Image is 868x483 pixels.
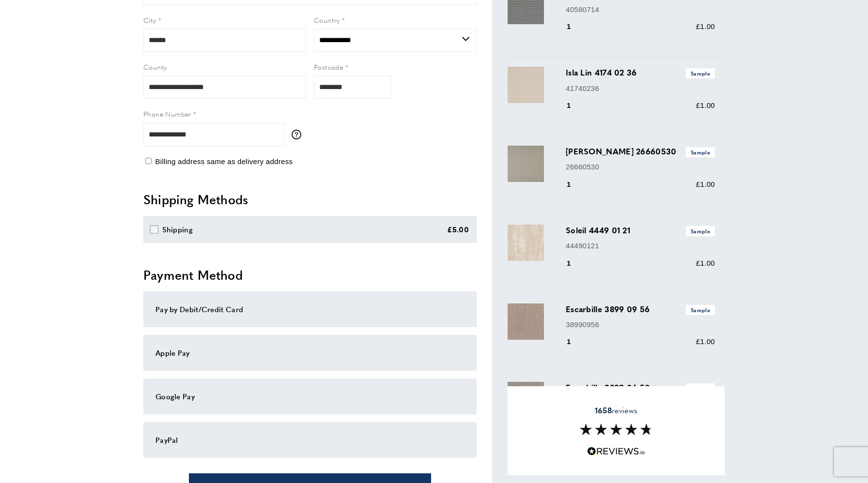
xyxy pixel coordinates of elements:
[566,100,585,111] div: 1
[508,303,544,340] img: Escarbille 3899 09 56
[508,225,544,261] img: Soleil 4449 01 21
[696,259,715,267] span: £1.00
[566,4,715,15] p: 40580714
[686,147,715,157] span: Sample
[566,21,585,32] div: 1
[143,15,156,25] span: City
[595,405,612,416] strong: 1658
[587,447,645,456] img: Reviews.io 5 stars
[566,382,715,393] h3: Escarbille 3899 06 50
[686,226,715,236] span: Sample
[155,157,293,166] span: Billing address same as delivery address
[508,67,544,103] img: Isla Lin 4174 02 36
[566,146,715,157] h3: [PERSON_NAME] 26660530
[314,15,340,25] span: Country
[566,336,585,347] div: 1
[143,62,167,72] span: County
[595,406,637,415] span: reviews
[566,240,715,252] p: 44490121
[566,83,715,94] p: 41740236
[580,423,652,435] img: Reviews section
[143,266,477,284] h2: Payment Method
[508,146,544,182] img: Newton 26660530
[447,224,469,235] div: £5.00
[143,191,477,208] h2: Shipping Methods
[162,224,193,235] div: Shipping
[566,303,715,315] h3: Escarbille 3899 09 56
[566,67,715,78] h3: Isla Lin 4174 02 36
[686,383,715,393] span: Sample
[566,161,715,173] p: 26660530
[686,305,715,315] span: Sample
[566,225,715,236] h3: Soleil 4449 01 21
[314,62,343,72] span: Postcode
[145,158,152,164] input: Billing address same as delivery address
[155,303,465,315] div: Pay by Debit/Credit Card
[566,257,585,269] div: 1
[566,179,585,190] div: 1
[292,130,306,139] button: More information
[696,101,715,109] span: £1.00
[696,337,715,346] span: £1.00
[155,347,465,359] div: Apple Pay
[696,180,715,188] span: £1.00
[566,319,715,331] p: 38990956
[155,391,465,402] div: Google Pay
[155,434,465,446] div: PayPal
[508,382,544,418] img: Escarbille 3899 06 50
[143,109,191,119] span: Phone Number
[696,22,715,30] span: £1.00
[686,68,715,78] span: Sample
